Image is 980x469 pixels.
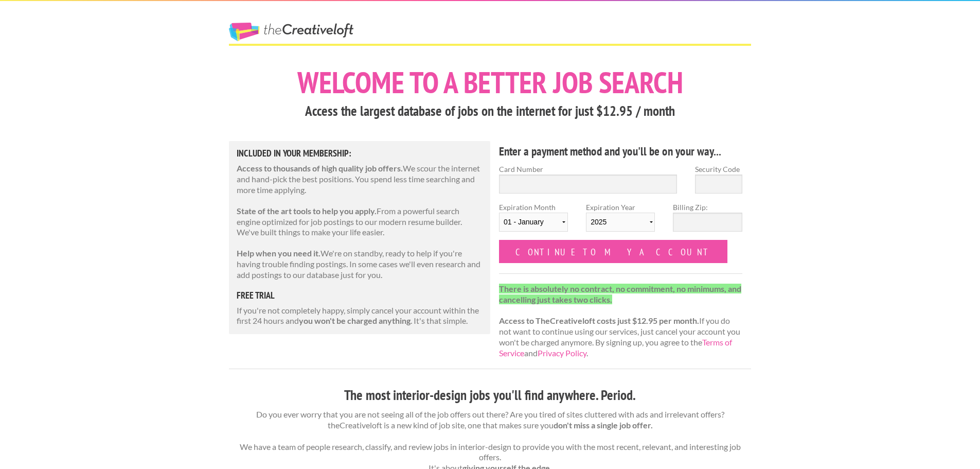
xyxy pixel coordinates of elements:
p: If you're not completely happy, simply cancel your account within the first 24 hours and . It's t... [237,305,483,327]
h3: The most interior-design jobs you'll find anywhere. Period. [229,386,751,405]
a: The Creative Loft [229,23,353,41]
strong: Access to thousands of high quality job offers. [237,163,403,173]
strong: Access to TheCreativeloft costs just $12.95 per month. [499,316,699,325]
h4: Enter a payment method and you'll be on your way... [499,143,742,160]
h3: Access the largest database of jobs on the internet for just $12.95 / month [229,101,751,121]
strong: There is absolutely no contract, no commitment, no minimums, and cancelling just takes two clicks. [499,284,741,304]
label: Billing Zip: [673,202,742,213]
label: Security Code [695,164,742,175]
select: Expiration Year [586,213,655,232]
a: Terms of Service [499,337,732,358]
p: If you do not want to continue using our services, just cancel your account you won't be charged ... [499,284,742,359]
a: Privacy Policy [538,348,586,358]
strong: you won't be charged anything [299,316,411,325]
label: Expiration Month [499,202,568,240]
label: Card Number [499,164,677,175]
h1: Welcome to a better job search [229,67,751,97]
p: From a powerful search engine optimized for job postings to our modern resume builder. We've buil... [237,206,483,238]
strong: Help when you need it. [237,248,320,258]
p: We scour the internet and hand-pick the best positions. You spend less time searching and more ti... [237,163,483,195]
select: Expiration Month [499,213,568,232]
h5: Included in Your Membership: [237,149,483,158]
label: Expiration Year [586,202,655,240]
input: Continue to my account [499,240,727,263]
p: We're on standby, ready to help if you're having trouble finding postings. In some cases we'll ev... [237,248,483,280]
h5: free trial [237,291,483,300]
strong: don't miss a single job offer. [554,420,653,430]
strong: State of the art tools to help you apply. [237,206,377,216]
